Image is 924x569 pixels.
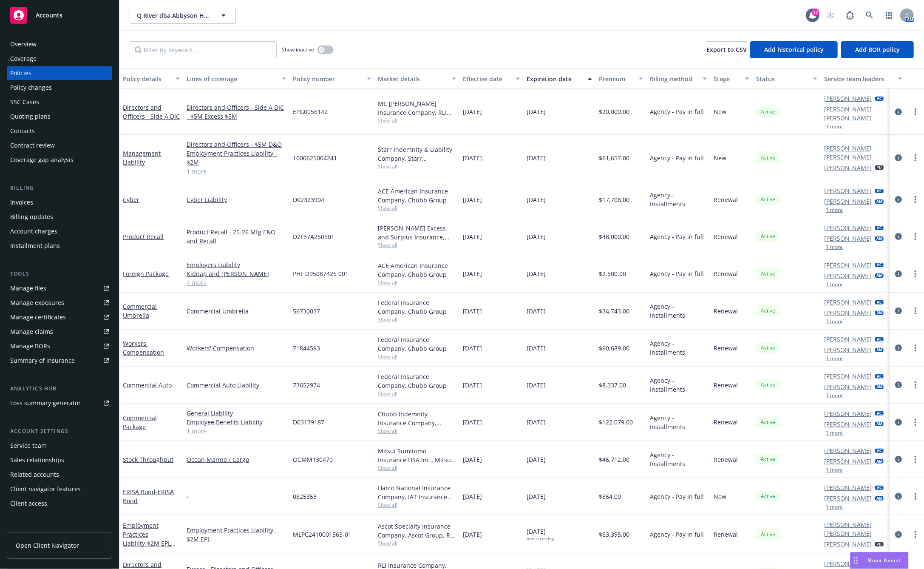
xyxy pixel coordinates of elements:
[187,269,286,278] a: Kidnap and [PERSON_NAME]
[7,37,112,51] a: Overview
[824,409,872,418] a: [PERSON_NAME]
[599,307,629,316] span: $34,743.00
[861,7,878,24] a: Search
[123,381,172,389] a: Commercial Auto
[7,239,112,253] a: Installment plans
[824,186,872,195] a: [PERSON_NAME]
[7,184,112,192] div: Billing
[10,482,81,496] div: Client navigator features
[187,381,286,390] a: Commercial Auto Liability
[706,41,747,58] button: Export to CSV
[650,530,704,539] span: Agency - Pay in full
[527,269,546,278] span: [DATE]
[824,382,872,391] a: [PERSON_NAME]
[714,455,738,464] span: Renewal
[123,455,173,464] a: Stock Throughput
[714,269,738,278] span: Renewal
[893,343,904,353] a: circleInformation
[463,455,482,464] span: [DATE]
[824,105,890,122] a: [PERSON_NAME] [PERSON_NAME]
[714,307,738,316] span: Renewal
[7,153,112,167] a: Coverage gap analysis
[7,225,112,238] a: Account charges
[881,7,898,24] a: Switch app
[824,335,872,344] a: [PERSON_NAME]
[282,46,314,53] span: Show inactive
[463,418,482,427] span: [DATE]
[650,413,707,431] span: Agency - Installments
[10,153,74,167] div: Coverage gap analysis
[463,195,482,204] span: [DATE]
[714,195,738,204] span: Renewal
[910,107,921,117] a: more
[7,296,112,310] a: Manage exposures
[123,539,176,556] span: - $2M EPL Runoff
[459,68,523,89] button: Effective date
[7,52,112,65] a: Coverage
[824,345,872,354] a: [PERSON_NAME]
[760,233,777,240] span: Active
[378,372,456,390] div: Federal Insurance Company, Chubb Group
[378,353,456,360] span: Show all
[378,316,456,323] span: Show all
[826,208,843,213] button: 1 more
[293,232,334,241] span: D2F37A250501
[187,260,286,269] a: Employers Liability
[650,107,704,116] span: Agency - Pay in full
[826,319,843,324] button: 1 more
[130,7,236,24] button: Q River dba Abbyson Home
[910,491,921,501] a: more
[599,455,629,464] span: $46,712.00
[7,439,112,452] a: Service team
[293,307,320,316] span: 56730057
[910,153,921,163] a: more
[824,197,872,206] a: [PERSON_NAME]
[826,356,843,361] button: 1 more
[10,396,81,410] div: Loss summary generator
[7,210,112,224] a: Billing updates
[187,409,286,418] a: General Liability
[378,447,456,464] div: Mitsui Sumitomo Insurance USA Inc., Mitsui Sumitomo Insurance Group
[599,232,629,241] span: $48,000.00
[7,124,112,138] a: Contacts
[463,381,482,390] span: [DATE]
[187,427,286,435] a: 1 more
[378,74,447,83] div: Market details
[824,94,872,103] a: [PERSON_NAME]
[10,354,75,367] div: Summary of insurance
[599,195,629,204] span: $17,708.00
[599,492,621,501] span: $364.00
[714,74,740,83] div: Stage
[123,414,157,431] a: Commercial Package
[824,234,872,243] a: [PERSON_NAME]
[7,81,112,94] a: Policy changes
[10,239,60,253] div: Installment plans
[293,492,317,501] span: 0825853
[10,468,59,481] div: Related accounts
[910,306,921,316] a: more
[855,46,900,54] span: Add BOR policy
[289,68,374,89] button: Policy number
[824,298,872,307] a: [PERSON_NAME]
[714,154,726,162] span: New
[599,530,629,539] span: $63,395.00
[378,145,456,163] div: Starr Indemnity & Liability Company, Starr Companies, RT Specialty Insurance Services, LLC (RSG S...
[463,344,482,353] span: [DATE]
[706,46,747,54] span: Export to CSV
[10,296,64,310] div: Manage exposures
[527,307,546,316] span: [DATE]
[760,455,777,463] span: Active
[822,7,839,24] a: Start snowing
[10,196,33,209] div: Invoices
[824,223,872,232] a: [PERSON_NAME]
[7,339,112,353] a: Manage BORs
[910,194,921,205] a: more
[826,393,843,398] button: 1 more
[893,417,904,427] a: circleInformation
[760,154,777,162] span: Active
[10,325,53,339] div: Manage claims
[378,187,456,205] div: ACE American Insurance Company, Chubb Group
[183,68,289,89] button: Lines of coverage
[463,530,482,539] span: [DATE]
[910,269,921,279] a: more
